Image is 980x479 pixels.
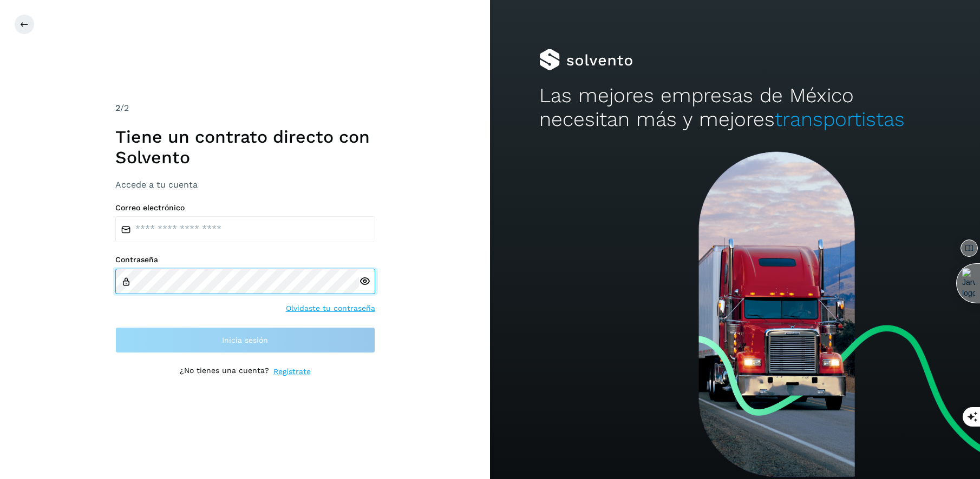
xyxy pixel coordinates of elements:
span: 2 [115,103,120,113]
label: Contraseña [115,255,375,264]
h3: Accede a tu cuenta [115,179,375,190]
a: Olvidaste tu contraseña [286,303,375,314]
a: Regístrate [273,366,311,377]
span: Inicia sesión [222,336,268,344]
label: Correo electrónico [115,203,375,212]
span: transportistas [775,108,905,131]
div: /2 [115,102,375,115]
h1: Tiene un contrato directo con Solvento [115,127,375,168]
p: ¿No tienes una cuenta? [180,366,269,377]
button: Inicia sesión [115,327,375,353]
h2: Las mejores empresas de México necesitan más y mejores [539,84,931,132]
